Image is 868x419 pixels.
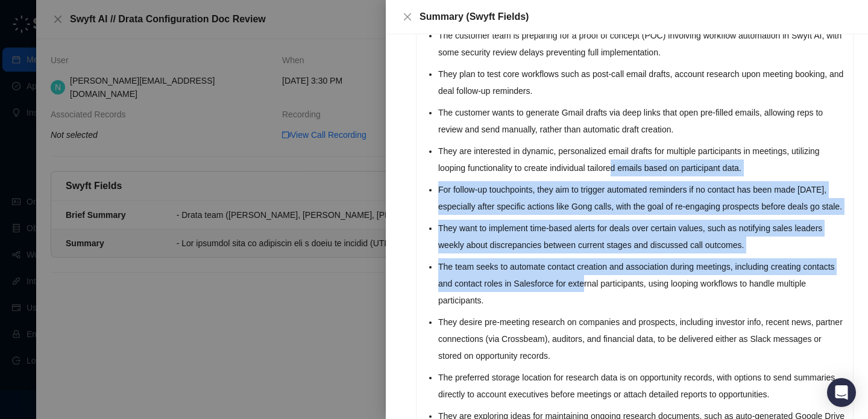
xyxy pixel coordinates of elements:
[438,220,846,253] li: They want to implement time-based alerts for deals over certain values, such as notifying sales l...
[438,369,846,403] li: The preferred storage location for research data is on opportunity records, with options to send ...
[438,27,846,61] li: The customer team is preparing for a proof of concept (POC) involving workflow automation in Swyf...
[420,10,854,24] div: Summary (Swyft Fields)
[438,181,846,215] li: For follow-up touchpoints, they aim to trigger automated reminders if no contact has been made [D...
[403,12,412,22] span: close
[438,104,846,138] li: The customer wants to generate Gmail drafts via deep links that open pre-filled emails, allowing ...
[438,66,846,99] li: They plan to test core workflows such as post-call email drafts, account research upon meeting bo...
[438,258,846,309] li: The team seeks to automate contact creation and association during meetings, including creating c...
[438,143,846,176] li: They are interested in dynamic, personalized email drafts for multiple participants in meetings, ...
[827,378,856,407] div: Open Intercom Messenger
[438,314,846,364] li: They desire pre-meeting research on companies and prospects, including investor info, recent news...
[400,10,415,24] button: Close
